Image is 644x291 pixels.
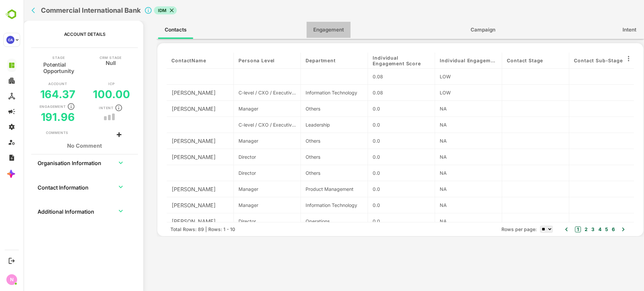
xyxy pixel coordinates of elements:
div: Manager [215,186,272,193]
h2: Commercial International Bank [17,6,117,14]
h5: Null [82,59,92,65]
button: expand row [92,158,102,168]
h5: 100.00 [69,88,107,101]
div: 0.0 [349,202,407,209]
span: Individual Engagement Level [416,58,474,63]
button: back [1,22,1,226]
span: Contact Sub-Stage [550,58,599,63]
div: Manager [215,137,272,144]
p: [PERSON_NAME] [148,105,192,113]
div: Manager [215,202,272,209]
span: Engagement [290,25,320,34]
div: Total Rows: 89 | Rows: 1 - 10 [147,226,212,233]
div: LOW [416,89,474,96]
div: C-level / CXO / Executive / C-Suite [215,121,272,128]
div: 0.0 [349,186,407,193]
div: NA [416,153,474,160]
p: CRM Stage [76,56,98,59]
span: Contact Stage [483,58,520,63]
div: 0.0 [349,169,407,176]
button: 4 [573,226,578,233]
div: NA [416,121,474,128]
div: Operations [282,218,339,225]
div: Director [215,153,272,160]
h5: 164.37 [17,88,52,101]
button: back [6,5,16,15]
div: Director [215,218,272,225]
svg: Click to close Account details panel [121,6,129,14]
div: N [6,274,17,285]
p: [PERSON_NAME] [148,89,192,97]
button: 5 [580,226,585,233]
div: C-level / CXO / Executive / C-Suite [215,89,272,96]
div: 0.08 [349,89,407,96]
p: [PERSON_NAME] [148,137,192,145]
th: Additional Information [14,203,86,219]
div: NA [416,169,474,176]
div: Product Management [282,186,339,193]
div: IDM [130,6,153,14]
div: NA [416,186,474,193]
button: 2 [559,226,564,233]
p: [PERSON_NAME] [148,185,192,193]
span: Contacts [141,25,163,34]
div: 0.0 [349,105,407,112]
div: Others [282,169,339,176]
th: Contact Information [14,179,86,195]
div: Information Technology [282,89,339,96]
h5: Potential Opportunity [20,59,51,74]
div: 0.0 [349,153,407,160]
div: Others [282,153,339,160]
div: NA [416,105,474,112]
button: Logout [7,256,16,265]
p: [PERSON_NAME] [148,153,192,161]
p: ICP [85,82,91,85]
div: NA [416,137,474,144]
span: IDM [130,7,147,14]
th: Organisation Information [14,154,86,170]
p: Account [25,82,44,85]
button: 1 [551,226,557,232]
span: Campaign [447,25,472,34]
div: Manager [215,105,272,112]
div: Information Technology [282,202,339,209]
div: Comments [22,130,45,136]
table: collapsible table [14,154,109,227]
p: Engagement [16,105,43,108]
button: trend [92,116,94,118]
div: LOW [416,73,474,80]
h1: No Comment [22,143,100,149]
span: Department [282,58,312,63]
span: Persona Level [215,58,251,63]
div: NA [416,218,474,225]
div: 0.08 [349,73,407,80]
div: 0.0 [349,218,407,225]
div: 0.0 [349,121,407,128]
div: Director [215,169,272,176]
span: Intent [599,25,613,34]
p: [PERSON_NAME] [148,201,192,209]
p: [PERSON_NAME] [148,217,192,225]
span: Rows per page: [478,226,513,233]
button: 6 [587,226,591,233]
p: Stage [29,56,41,59]
span: contactName [148,58,182,63]
img: BambooboxLogoMark.f1c84d78b4c51b1a7b5f700c9845e183.svg [3,8,20,21]
p: Intent [75,106,90,110]
div: 0.0 [349,137,407,144]
div: full width tabs example [133,21,621,39]
div: Leadership [282,121,339,128]
button: 3 [566,226,571,233]
div: Others [282,137,339,144]
span: Individual Engagement Score [349,55,407,66]
p: Account Details [41,31,82,37]
h5: 191.96 [17,111,52,124]
button: expand row [92,206,102,216]
button: expand row [92,182,102,192]
div: CA [6,36,14,44]
div: NA [416,202,474,209]
div: Others [282,105,339,112]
